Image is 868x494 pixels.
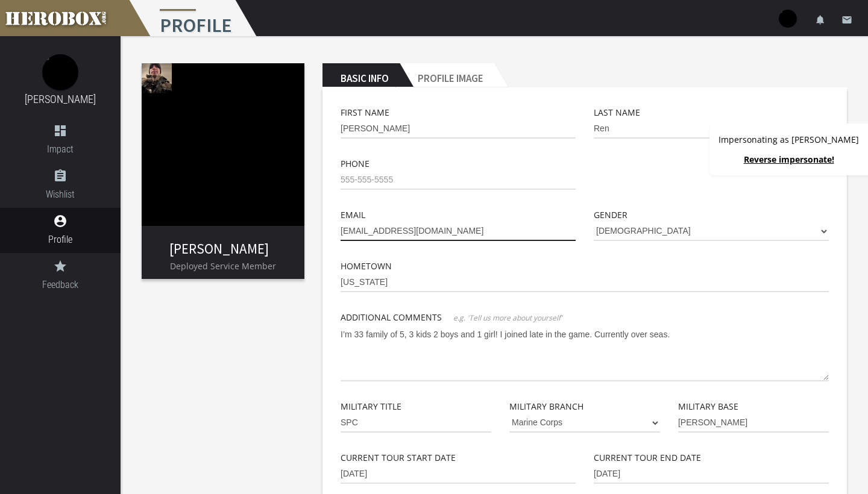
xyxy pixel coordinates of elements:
[744,154,834,165] a: Reverse impersonate!
[341,259,392,273] label: Hometown
[169,240,269,257] a: [PERSON_NAME]
[678,399,738,413] label: Military Base
[25,93,96,105] a: [PERSON_NAME]
[509,399,583,413] label: Military Branch
[53,214,68,228] i: account_circle
[815,14,826,25] i: notifications
[341,464,576,484] input: MM-DD-YYYY
[322,63,400,87] h2: Basic Info
[594,451,701,464] label: Current Tour End Date
[341,157,370,170] label: Phone
[341,310,442,324] label: Additional Comments
[594,208,627,222] label: Gender
[594,464,829,484] input: MM-DD-YYYY
[453,313,562,323] span: e.g. 'Tell us more about yourself'
[341,170,576,190] input: 555-555-5555
[719,133,859,146] p: Impersonating as [PERSON_NAME]
[341,105,389,119] label: First Name
[841,14,852,25] i: email
[341,208,365,222] label: Email
[341,451,456,464] label: Current Tour Start Date
[142,259,304,273] p: Deployed Service Member
[142,63,304,226] img: image
[341,399,401,413] label: Military Title
[779,10,797,28] img: user-image
[400,63,494,87] h2: Profile Image
[594,105,640,119] label: Last Name
[42,54,78,90] img: image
